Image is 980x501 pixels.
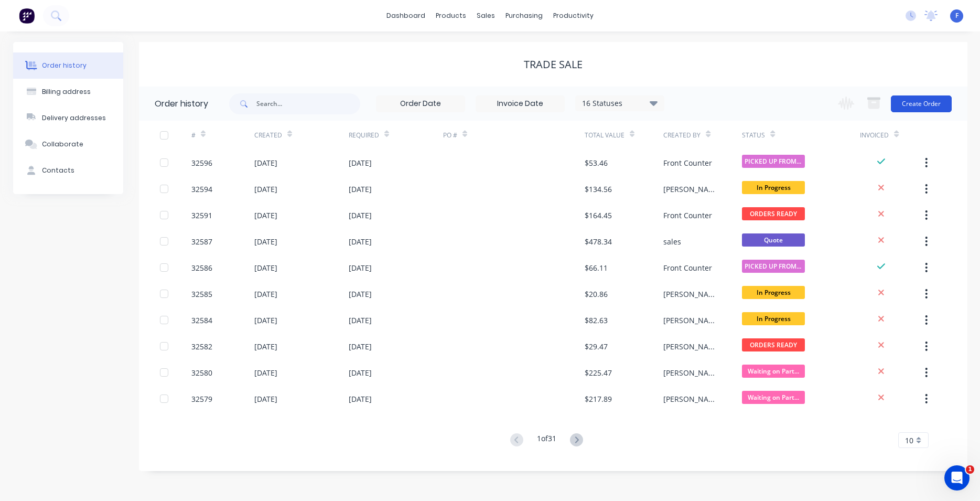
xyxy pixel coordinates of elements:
[585,236,612,247] div: $478.34
[663,367,721,378] div: [PERSON_NAME]
[966,465,974,474] span: 1
[585,210,612,221] div: $164.45
[742,391,805,404] span: Waiting on Part...
[742,365,805,378] span: Waiting on Part...
[254,184,277,195] div: [DATE]
[42,113,106,123] div: Delivery addresses
[585,157,608,168] div: $53.46
[13,157,123,184] button: Contacts
[443,131,457,140] div: PO #
[254,157,277,168] div: [DATE]
[349,121,443,150] div: Required
[585,121,663,150] div: Total Value
[500,8,548,24] div: purchasing
[155,98,208,110] div: Order history
[256,93,360,114] input: Search...
[585,262,608,273] div: $66.11
[42,61,87,70] div: Order history
[663,315,721,326] div: [PERSON_NAME]
[254,341,277,352] div: [DATE]
[476,96,564,112] input: Invoice Date
[254,236,277,247] div: [DATE]
[663,236,681,247] div: sales
[191,262,212,273] div: 32586
[742,286,805,299] span: In Progress
[537,433,556,448] div: 1 of 31
[349,131,379,140] div: Required
[742,338,805,351] span: ORDERS READY
[191,157,212,168] div: 32596
[191,315,212,326] div: 32584
[254,393,277,404] div: [DATE]
[548,8,599,24] div: productivity
[13,131,123,157] button: Collaborate
[254,315,277,326] div: [DATE]
[663,210,712,221] div: Front Counter
[191,289,212,300] div: 32585
[13,105,123,131] button: Delivery addresses
[585,184,612,195] div: $134.56
[742,181,805,194] span: In Progress
[742,260,805,273] span: PICKED UP FROM ...
[42,140,83,149] div: Collaborate
[663,184,721,195] div: [PERSON_NAME]
[191,210,212,221] div: 32591
[191,184,212,195] div: 32594
[891,95,952,112] button: Create Order
[19,8,35,24] img: Factory
[191,236,212,247] div: 32587
[663,393,721,404] div: [PERSON_NAME]
[663,131,701,140] div: Created By
[349,210,372,221] div: [DATE]
[585,289,608,300] div: $20.86
[349,157,372,168] div: [DATE]
[191,393,212,404] div: 32579
[254,131,282,140] div: Created
[42,87,91,97] div: Billing address
[585,341,608,352] div: $29.47
[254,210,277,221] div: [DATE]
[349,289,372,300] div: [DATE]
[191,121,254,150] div: #
[13,52,123,79] button: Order history
[742,207,805,220] span: ORDERS READY
[524,58,583,71] div: TRADE SALE
[585,393,612,404] div: $217.89
[860,121,923,150] div: Invoiced
[376,96,465,112] input: Order Date
[254,262,277,273] div: [DATE]
[742,121,860,150] div: Status
[944,465,970,491] iframe: Intercom live chat
[42,166,74,175] div: Contacts
[349,367,372,378] div: [DATE]
[254,121,349,150] div: Created
[381,8,430,24] a: dashboard
[349,315,372,326] div: [DATE]
[663,157,712,168] div: Front Counter
[585,367,612,378] div: $225.47
[443,121,585,150] div: PO #
[955,11,959,20] span: F
[254,289,277,300] div: [DATE]
[585,131,624,140] div: Total Value
[430,8,471,24] div: products
[860,131,889,140] div: Invoiced
[191,341,212,352] div: 32582
[905,435,913,446] span: 10
[663,341,721,352] div: [PERSON_NAME]
[576,98,664,109] div: 16 Statuses
[742,233,805,247] span: Quote
[742,131,765,140] div: Status
[663,262,712,273] div: Front Counter
[349,184,372,195] div: [DATE]
[13,79,123,105] button: Billing address
[349,236,372,247] div: [DATE]
[349,341,372,352] div: [DATE]
[742,155,805,168] span: PICKED UP FROM ...
[191,131,196,140] div: #
[349,262,372,273] div: [DATE]
[471,8,500,24] div: sales
[742,312,805,325] span: In Progress
[349,393,372,404] div: [DATE]
[191,367,212,378] div: 32580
